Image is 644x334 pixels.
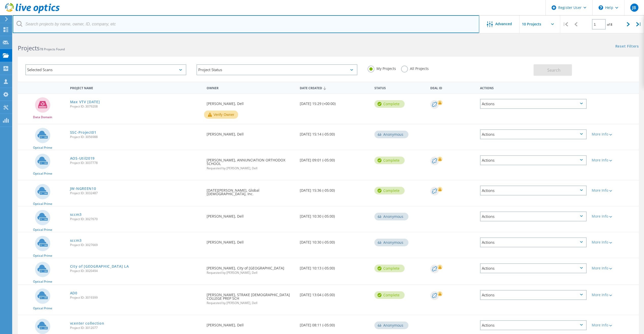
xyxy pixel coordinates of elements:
span: Optical Prime [33,254,52,257]
div: Anonymous [374,213,408,220]
div: [DATE] 10:30 (-05:00) [297,232,372,249]
span: Data Domain [33,116,52,119]
input: Search projects by name, owner, ID, company, etc [13,15,479,33]
div: Project Status [196,64,357,75]
div: [DATE] 10:13 (-05:00) [297,258,372,275]
div: [PERSON_NAME], Dell [204,124,297,141]
div: More Info [592,158,636,162]
div: [DATE][PERSON_NAME], Global [DEMOGRAPHIC_DATA], Inc. [204,180,297,201]
label: My Projects [368,66,396,70]
a: Reset Filters [615,44,639,49]
a: Live Optics Dashboard [5,11,60,14]
div: Date Created [297,83,372,93]
div: More Info [592,293,636,297]
a: AOS-Util2019 [70,157,95,160]
label: All Projects [401,66,429,70]
div: More Info [592,240,636,244]
div: Actions [480,129,587,139]
a: AD0 [70,291,77,295]
div: [PERSON_NAME], Dell [204,232,297,249]
div: | [634,15,644,33]
span: Requested by [PERSON_NAME], Dell [207,301,295,305]
span: Optical Prime [33,228,52,231]
span: Project ID: 3020494 [70,269,202,272]
a: City of [GEOGRAPHIC_DATA] LA [70,265,129,268]
span: Optical Prime [33,202,52,205]
div: More Info [592,189,636,192]
div: [PERSON_NAME], Dell [204,315,297,332]
div: Actions [480,263,587,273]
div: Actions [477,83,589,92]
span: Project ID: 3027669 [70,244,202,247]
div: Actions [480,99,587,109]
div: Project Name [68,83,204,92]
div: Actions [480,320,587,330]
div: More Info [592,132,636,136]
div: [DATE] 15:14 (-05:00) [297,124,372,141]
span: Optical Prime [33,280,52,283]
div: More Info [592,215,636,218]
a: JW-NGREEN10 [70,187,96,190]
div: Complete [374,100,405,108]
span: Optical Prime [33,172,52,175]
div: Status [372,83,428,92]
button: Verify Owner [204,111,238,119]
div: Complete [374,187,405,194]
div: More Info [592,323,636,327]
span: Project ID: 3012077 [70,326,202,329]
div: Complete [374,291,405,299]
div: Anonymous [374,131,408,138]
div: Selected Scans [25,64,186,75]
div: Complete [374,265,405,272]
div: [DATE] 09:01 (-05:00) [297,150,372,167]
div: [DATE] 15:29 (+00:00) [297,94,372,111]
span: Project ID: 3079208 [70,105,202,108]
a: Max VTV [DATE] [70,100,100,104]
div: Complete [374,157,405,164]
a: SSC-Project01 [70,131,96,134]
div: [PERSON_NAME], Dell [204,94,297,111]
div: Anonymous [374,322,408,329]
div: Deal Id [428,83,477,92]
div: [PERSON_NAME], STRAKE [DEMOGRAPHIC_DATA] COLLEGE PREP SCH [204,285,297,310]
span: Optical Prime [33,146,52,149]
div: [DATE] 08:11 (-05:00) [297,315,372,332]
span: JB [632,6,636,10]
span: 78 Projects Found [40,47,65,51]
a: sccm3 [70,213,82,216]
span: Project ID: 3056988 [70,135,202,139]
div: [DATE] 13:04 (-05:00) [297,285,372,302]
div: [DATE] 10:30 (-05:00) [297,206,372,223]
span: Project ID: 3032487 [70,192,202,195]
div: Actions [480,211,587,221]
div: [PERSON_NAME], City of [GEOGRAPHIC_DATA] [204,258,297,279]
span: Requested by [PERSON_NAME], Dell [207,271,295,274]
div: Actions [480,237,587,247]
svg: \n [599,5,603,10]
span: of 8 [607,22,612,27]
div: Actions [480,186,587,195]
span: Advanced [495,22,512,26]
div: Actions [480,155,587,165]
div: [PERSON_NAME], ANNUNCIATION ORTHODOX SCHOOL [204,150,297,175]
span: Project ID: 3037778 [70,161,202,164]
div: [DATE] 15:36 (-05:00) [297,180,372,197]
span: Search [547,67,560,73]
div: Owner [204,83,297,92]
span: Optical Prime [33,307,52,310]
div: More Info [592,266,636,270]
span: Project ID: 3019399 [70,296,202,299]
span: Project ID: 3027670 [70,218,202,221]
span: Requested by [PERSON_NAME], Dell [207,167,295,170]
a: sccm3 [70,239,82,242]
div: [PERSON_NAME], Dell [204,206,297,223]
b: Projects [18,44,40,52]
div: | [560,15,571,33]
button: Search [534,64,572,76]
div: Anonymous [374,239,408,246]
a: vcenter collection [70,322,104,325]
div: Actions [480,290,587,300]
